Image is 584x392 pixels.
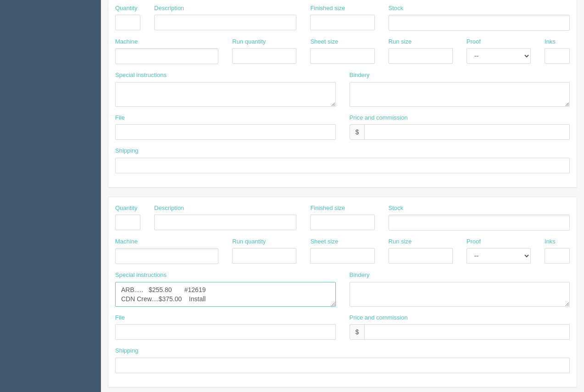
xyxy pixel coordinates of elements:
label: Proof [467,237,481,246]
label: Description [154,4,184,13]
label: Bindery [350,271,370,280]
label: Finished size [310,204,345,213]
label: Description [154,204,184,213]
label: Run quantity [232,38,266,46]
label: Stock [389,4,404,13]
label: Stock [389,204,404,213]
label: Price and commission [350,114,408,122]
label: Quantity [115,204,137,213]
textarea: ARB..... $3575.34 #12403 = #12532 [115,282,336,307]
label: File [115,314,125,322]
label: Special instructions [115,271,167,280]
label: Run size [389,237,412,246]
label: Inks [545,237,556,246]
label: Special instructions [115,71,167,80]
label: Inks [545,38,556,46]
div: $ [350,324,365,340]
label: Proof [467,38,481,46]
label: Sheet size [310,237,338,246]
label: Price and commission [350,314,408,322]
label: Sheet size [310,38,338,46]
label: File [115,114,125,122]
div: $ [350,124,365,140]
label: Run quantity [232,237,266,246]
label: Machine [115,38,138,46]
label: Shipping [115,147,139,155]
label: Run size [389,38,412,46]
label: Machine [115,237,138,246]
label: Bindery [350,71,370,80]
label: Finished size [310,4,345,13]
label: Quantity [115,4,137,13]
label: Shipping [115,347,139,355]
